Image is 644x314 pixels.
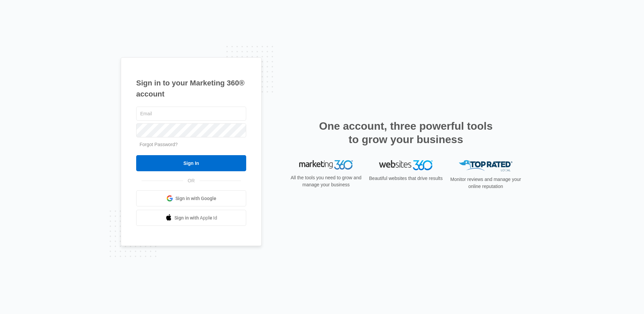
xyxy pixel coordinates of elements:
[379,160,433,170] img: Websites 360
[183,177,200,184] span: OR
[288,174,364,188] p: All the tools you need to grow and manage your business
[448,176,523,190] p: Monitor reviews and manage your online reputation
[136,77,246,100] h1: Sign in to your Marketing 360® account
[459,160,513,171] img: Top Rated Local
[317,119,495,146] h2: One account, three powerful tools to grow your business
[136,210,246,226] a: Sign in with Apple Id
[175,195,216,202] span: Sign in with Google
[136,107,246,121] input: Email
[299,160,353,170] img: Marketing 360
[174,214,217,222] span: Sign in with Apple Id
[140,142,178,147] a: Forgot Password?
[136,155,246,171] input: Sign In
[136,190,246,206] a: Sign in with Google
[368,175,443,182] p: Beautiful websites that drive results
